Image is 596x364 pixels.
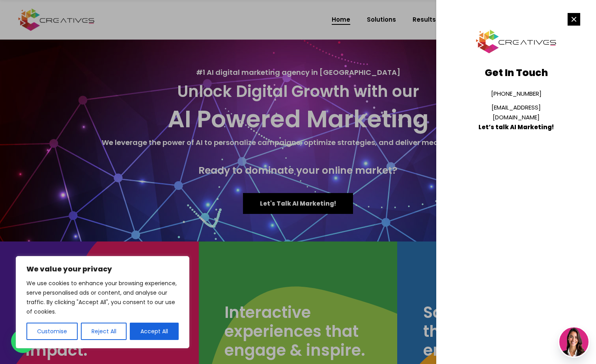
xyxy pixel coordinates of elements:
[491,103,541,121] a: [EMAIL_ADDRESS][DOMAIN_NAME]
[474,29,558,54] img: Creatives | Home
[26,279,179,316] p: We use cookies to enhance your browsing experience, serve personalised ads or content, and analys...
[130,323,179,340] button: Accept All
[81,323,127,340] button: Reject All
[16,256,189,348] div: We value your privacy
[568,13,580,26] a: link
[11,329,35,353] div: WhatsApp contact
[474,89,558,98] p: [PHONE_NUMBER]
[559,327,589,357] img: agent
[26,323,78,340] button: Customise
[478,123,554,131] a: Let’s talk AI Marketing!
[485,66,548,80] strong: Get In Touch
[26,264,179,274] p: We value your privacy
